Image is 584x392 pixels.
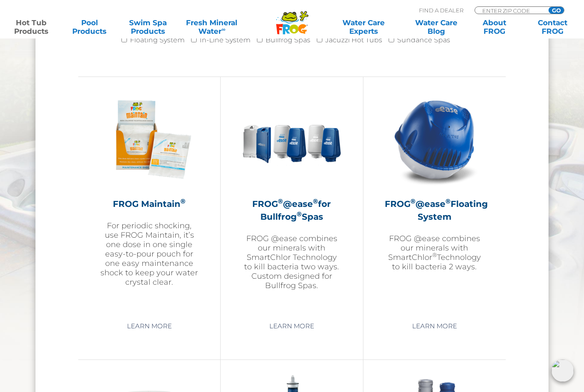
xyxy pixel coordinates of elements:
a: Learn More [402,318,467,334]
a: Swim SpaProducts [125,18,171,35]
p: FROG @ease combines our minerals with SmartChlor Technology to kill bacteria two ways. Custom des... [242,234,341,290]
label: Jacuzzi Hot Tubs [325,32,382,49]
img: bullfrog-product-hero-300x300.png [242,90,341,189]
a: Fresh MineralWater∞ [183,18,240,35]
a: Learn More [260,318,324,334]
h2: FROG @ease Floating System [385,197,484,223]
img: hot-tub-product-atease-system-300x300.png [385,90,484,189]
a: FROG®@ease®Floating SystemFROG @ease combines our minerals with SmartChlor®Technology to kill bac... [385,90,484,312]
img: openIcon [552,360,574,382]
a: FROG®@ease®for Bullfrog®SpasFROG @ease combines our minerals with SmartChlor Technology to kill b... [242,90,341,312]
sup: ® [432,251,437,258]
sup: ® [445,197,451,205]
label: Bullfrog Spas [265,32,310,49]
label: Sundance Spas [397,32,450,49]
sup: ® [180,197,186,205]
sup: ® [278,197,283,205]
input: GO [549,7,564,14]
a: Learn More [117,318,182,334]
sup: ® [297,210,302,218]
sup: ® [313,197,318,205]
a: Water CareBlog [413,18,459,35]
sup: ∞ [221,26,225,32]
a: ContactFROG [530,18,575,35]
img: Frog_Maintain_Hero-2-v2-300x300.png [100,90,199,189]
h2: FROG Maintain [100,197,199,210]
label: In-Line System [200,32,251,49]
a: FROG Maintain®For periodic shocking, use FROG Maintain, it’s one dose in one single easy-to-pour ... [100,90,199,312]
sup: ® [410,197,416,205]
p: FROG @ease combines our minerals with SmartChlor Technology to kill bacteria 2 ways. [385,234,484,271]
a: Water CareExperts [327,18,400,35]
h2: FROG @ease for Bullfrog Spas [242,197,341,223]
a: PoolProducts [67,18,112,35]
a: Hot TubProducts [9,18,54,35]
a: AboutFROG [472,18,517,35]
input: Zip Code Form [481,7,539,14]
p: For periodic shocking, use FROG Maintain, it’s one dose in one single easy-to-pour pouch for one ... [100,221,199,287]
p: Find A Dealer [419,6,463,14]
label: Floating System [130,32,185,49]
